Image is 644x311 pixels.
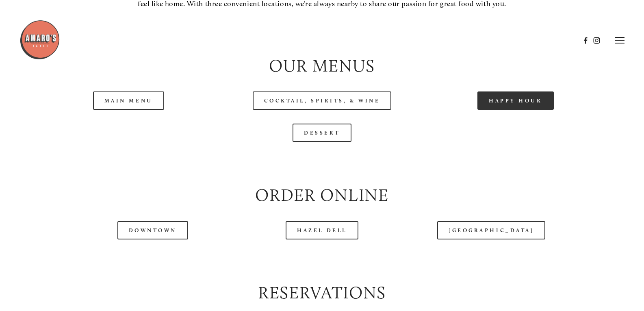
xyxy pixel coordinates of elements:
[39,281,605,305] h2: Reservations
[477,91,554,110] a: Happy Hour
[93,91,164,110] a: Main Menu
[293,124,351,142] a: Dessert
[117,221,188,239] a: Downtown
[253,91,392,110] a: Cocktail, Spirits, & Wine
[39,183,605,207] h2: Order Online
[286,221,358,239] a: Hazel Dell
[20,20,60,60] img: Amaro's Table
[437,221,545,239] a: [GEOGRAPHIC_DATA]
